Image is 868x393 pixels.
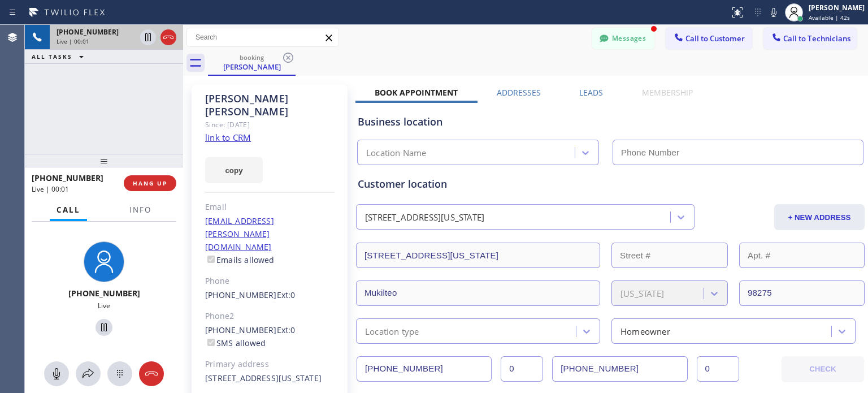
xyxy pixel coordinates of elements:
[552,356,687,382] input: Phone Number 2
[356,280,600,306] input: City
[57,27,119,37] span: [PHONE_NUMBER]
[375,87,458,98] label: Book Appointment
[685,33,745,44] span: Call to Customer
[205,254,275,265] label: Emails allowed
[358,176,863,192] div: Customer location
[697,356,739,382] input: Ext. 2
[124,175,176,191] button: HANG UP
[57,37,89,45] span: Live | 00:01
[205,275,335,288] div: Phone
[205,358,335,371] div: Primary address
[205,118,335,131] div: Since: [DATE]
[205,92,335,118] div: [PERSON_NAME] [PERSON_NAME]
[366,146,427,159] div: Location Name
[50,199,87,221] button: Call
[133,179,167,187] span: HANG UP
[205,201,335,214] div: Email
[365,325,419,338] div: Location type
[32,53,72,61] span: ALL TASKS
[611,243,728,268] input: Street #
[140,29,156,45] button: Hold Customer
[205,338,266,348] label: SMS allowed
[613,140,863,165] input: Phone Number
[356,243,600,268] input: Address
[774,204,865,230] button: + NEW ADDRESS
[579,87,603,98] label: Leads
[160,29,176,45] button: Hang up
[497,87,541,98] label: Addresses
[782,356,864,382] button: CHECK
[44,361,69,386] button: Mute
[501,356,543,382] input: Ext.
[766,5,782,20] button: Mute
[129,205,151,215] span: Info
[57,205,80,215] span: Call
[809,3,865,12] div: [PERSON_NAME]
[107,361,132,386] button: Open dialpad
[205,157,263,183] button: copy
[205,215,274,252] a: [EMAIL_ADDRESS][PERSON_NAME][DOMAIN_NAME]
[739,243,865,268] input: Apt. #
[96,319,112,336] button: Hold Customer
[123,199,158,221] button: Info
[357,356,492,382] input: Phone Number
[209,53,294,62] div: booking
[205,325,277,335] a: [PHONE_NUMBER]
[809,14,850,21] span: Available | 42s
[592,28,654,49] button: Messages
[76,361,101,386] button: Open directory
[68,288,140,299] span: [PHONE_NUMBER]
[763,28,857,49] button: Call to Technicians
[783,33,850,44] span: Call to Technicians
[32,172,103,183] span: [PHONE_NUMBER]
[25,50,95,63] button: ALL TASKS
[207,339,215,346] input: SMS allowed
[739,280,865,306] input: ZIP
[205,132,251,143] a: link to CRM
[277,290,296,300] span: Ext: 0
[365,211,484,224] div: [STREET_ADDRESS][US_STATE]
[620,325,670,338] div: Homeowner
[666,28,752,49] button: Call to Customer
[209,50,294,75] div: Jennifer Dumas
[32,184,69,194] span: Live | 00:01
[209,62,294,72] div: [PERSON_NAME]
[98,301,110,310] span: Live
[187,28,338,46] input: Search
[205,310,335,323] div: Phone2
[207,256,215,263] input: Emails allowed
[139,361,164,386] button: Hang up
[205,290,277,300] a: [PHONE_NUMBER]
[277,325,296,335] span: Ext: 0
[358,114,863,129] div: Business location
[642,87,693,98] label: Membership
[205,372,335,385] div: [STREET_ADDRESS][US_STATE]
